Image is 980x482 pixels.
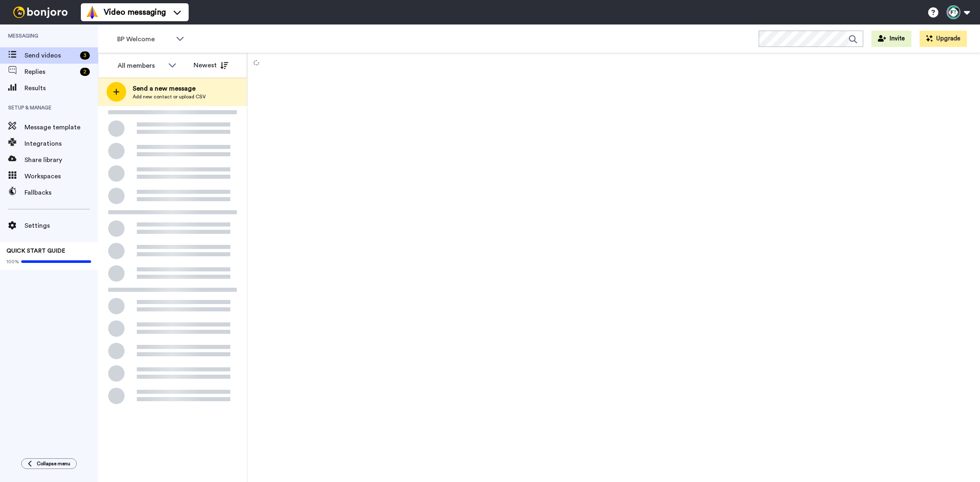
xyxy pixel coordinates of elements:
img: vm-color.svg [86,6,99,19]
span: Replies [24,67,77,77]
span: Share library [24,155,98,165]
button: Upgrade [920,31,967,47]
div: 2 [80,68,90,76]
span: Send videos [24,51,77,60]
span: Message template [24,122,98,132]
span: BP Welcome [117,34,172,44]
div: 3 [80,51,90,60]
span: Video messaging [104,7,166,18]
span: Fallbacks [24,188,98,198]
span: Results [24,83,98,93]
span: QUICK START GUIDE [7,248,65,254]
span: Integrations [24,139,98,149]
button: Invite [871,31,911,47]
span: Add new contact or upload CSV [133,93,206,100]
div: All members [118,61,164,71]
span: Settings [24,221,98,231]
span: Workspaces [24,171,98,181]
img: bj-logo-header-white.svg [10,7,71,18]
span: 100% [7,258,19,265]
span: Collapse menu [37,460,70,467]
span: Send a new message [133,84,206,93]
button: Collapse menu [21,458,77,469]
button: Newest [187,57,234,73]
